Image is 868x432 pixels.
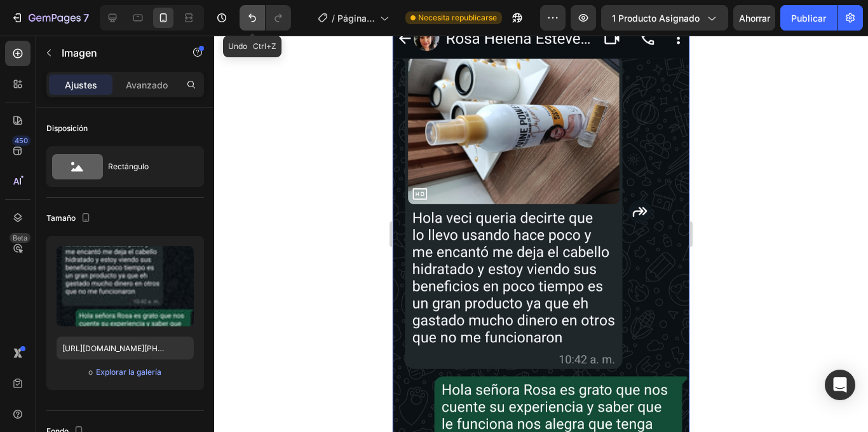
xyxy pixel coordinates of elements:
button: Publicar [780,5,837,31]
font: Avanzado [126,80,168,90]
font: Publicar [791,13,826,24]
img: imagen de vista previa [57,246,194,326]
font: / [332,13,335,24]
font: Disposición [46,123,88,133]
p: Imagen [62,45,170,60]
button: Explorar la galería [95,366,162,379]
button: 7 [5,5,95,31]
font: Ajustes [65,80,97,90]
div: Deshacer/Rehacer [240,5,291,31]
font: o [88,367,93,377]
font: Ahorrar [739,13,770,24]
button: 1 producto asignado [601,5,728,31]
button: Ahorrar [733,5,775,31]
font: Imagen [62,46,97,59]
font: 7 [83,11,89,24]
font: 1 producto asignado [612,13,700,24]
font: Rectángulo [108,162,149,171]
div: Abrir Intercom Messenger [825,370,855,400]
font: Página del producto - [DATE][PERSON_NAME] 16:40:35 [337,13,375,104]
font: Necesita republicarse [418,13,497,22]
font: Explorar la galería [96,367,161,377]
iframe: Área de diseño [393,36,689,432]
font: 450 [15,136,28,145]
input: https://ejemplo.com/imagen.jpg [57,337,194,359]
font: Beta [13,233,27,242]
font: Tamaño [46,213,76,223]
